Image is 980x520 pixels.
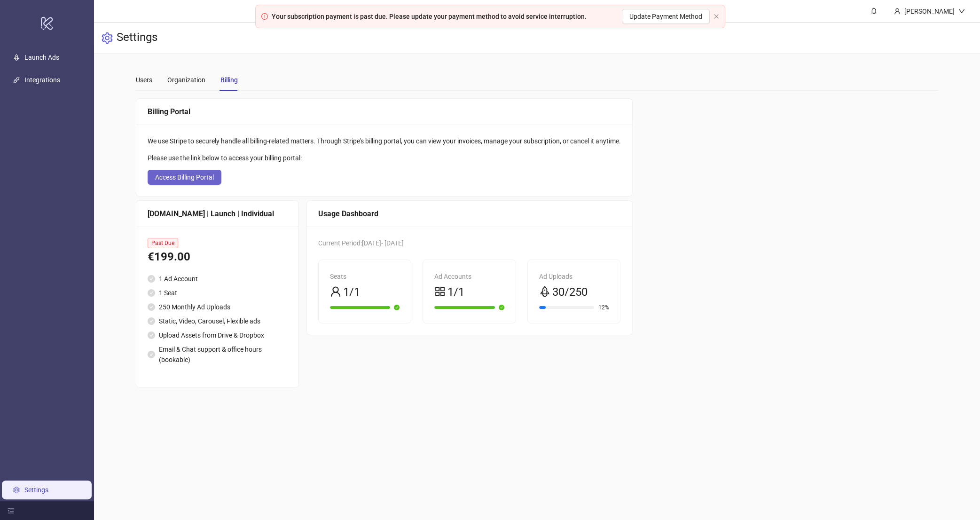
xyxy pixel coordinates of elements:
[148,351,155,358] span: check-circle
[434,286,446,297] span: appstore
[148,289,155,297] span: check-circle
[272,11,587,22] div: Your subscription payment is past due. Please update your payment method to avoid service interru...
[148,330,287,340] li: Upload Assets from Drive & Dropbox
[629,11,702,22] span: Update Payment Method
[318,239,404,247] span: Current Period: [DATE] - [DATE]
[24,486,48,494] a: Settings
[148,302,287,312] li: 250 Monthly Ad Uploads
[148,344,287,365] li: Email & Chat support & office hours (bookable)
[148,331,155,339] span: check-circle
[148,275,155,283] span: check-circle
[330,271,400,282] div: Seats
[148,170,221,185] button: Access Billing Portal
[220,75,238,85] div: Billing
[148,136,621,146] div: We use Stripe to securely handle all billing-related matters. Through Stripe's billing portal, yo...
[434,271,504,282] div: Ad Accounts
[598,305,609,310] span: 12%
[330,286,341,297] span: user
[155,173,214,181] span: Access Billing Portal
[901,6,958,16] div: [PERSON_NAME]
[148,274,287,284] li: 1 Ad Account
[552,284,588,301] span: 30/250
[102,32,113,44] span: setting
[167,75,205,85] div: Organization
[117,30,157,46] h3: Settings
[343,284,360,301] span: 1/1
[318,208,621,220] div: Usage Dashboard
[622,9,710,24] a: Update Payment Method
[261,13,268,20] span: exclamation-circle
[148,153,621,163] div: Please use the link below to access your billing portal:
[136,75,152,85] div: Users
[447,284,464,301] span: 1/1
[8,507,14,514] span: menu-fold
[148,316,287,326] li: Static, Video, Carousel, Flexible ads
[870,8,877,14] span: bell
[148,106,621,118] div: Billing Portal
[894,8,901,15] span: user
[148,317,155,325] span: check-circle
[148,208,287,220] div: [DOMAIN_NAME] | Launch | Individual
[24,76,60,84] a: Integrations
[148,303,155,311] span: check-circle
[394,305,400,310] span: check-circle
[24,54,59,61] a: Launch Ads
[958,8,965,15] span: down
[148,238,178,248] span: Past Due
[148,288,287,298] li: 1 Seat
[539,286,550,297] span: rocket
[499,305,504,310] span: check-circle
[148,248,287,266] div: €199.00
[713,14,719,20] button: close
[539,271,609,282] div: Ad Uploads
